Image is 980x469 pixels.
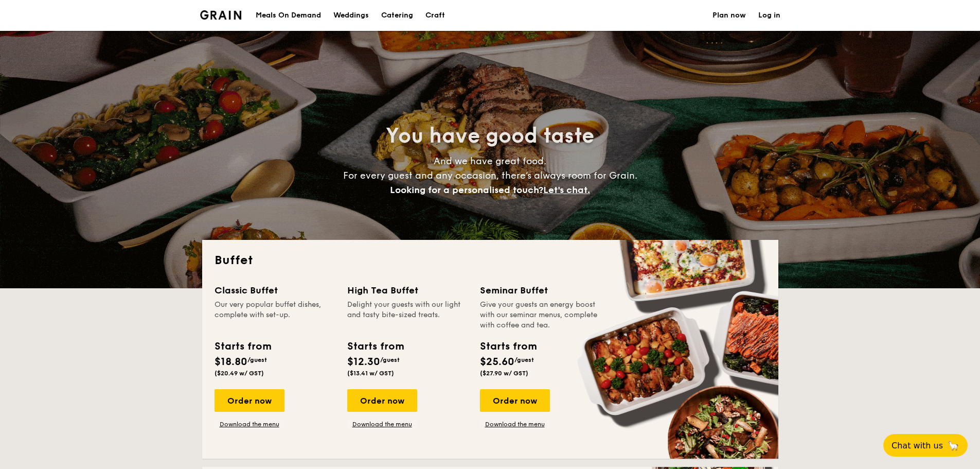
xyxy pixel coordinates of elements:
[480,356,514,368] span: $25.60
[347,300,468,331] div: Delight your guests with our light and tasty bite-sized treats.
[215,389,284,412] div: Order now
[347,356,380,368] span: $12.30
[480,339,536,354] div: Starts from
[390,184,543,196] span: Looking for a personalised touch?
[480,389,550,412] div: Order now
[343,155,637,196] span: And we have great food. For every guest and any occasion, there’s always room for Grain.
[883,434,968,457] button: Chat with us🦙
[247,356,267,363] span: /guest
[347,389,417,412] div: Order now
[480,283,600,298] div: Seminar Buffet
[543,184,590,196] span: Let's chat.
[386,124,594,148] span: You have good taste
[215,300,335,331] div: Our very popular buffet dishes, complete with set-up.
[215,283,335,298] div: Classic Buffet
[215,356,247,368] span: $18.80
[347,283,468,298] div: High Tea Buffet
[892,441,943,450] span: Chat with us
[514,356,534,363] span: /guest
[347,420,417,428] a: Download the menu
[347,370,394,377] span: ($13.41 w/ GST)
[480,370,528,377] span: ($27.90 w/ GST)
[215,339,271,354] div: Starts from
[215,370,264,377] span: ($20.49 w/ GST)
[480,300,600,331] div: Give your guests an energy boost with our seminar menus, complete with coffee and tea.
[380,356,400,363] span: /guest
[347,339,403,354] div: Starts from
[200,10,242,20] img: Grain
[200,10,242,20] a: Logotype
[947,440,959,451] span: 🦙
[480,420,550,428] a: Download the menu
[215,252,766,269] h2: Buffet
[215,420,284,428] a: Download the menu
